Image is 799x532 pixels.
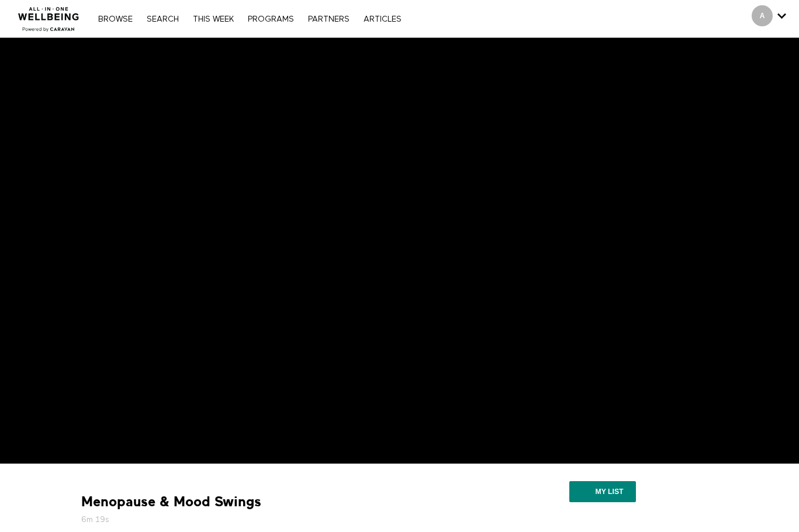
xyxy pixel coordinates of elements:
[81,493,261,511] strong: Menopause & Mood Swings
[92,15,139,23] a: Browse
[358,15,407,23] a: ARTICLES
[187,15,240,23] a: THIS WEEK
[569,481,635,502] button: My list
[92,13,407,25] nav: Primary
[302,15,355,23] a: PARTNERS
[81,514,473,526] h5: 6m 19s
[242,15,300,23] a: PROGRAMS
[141,15,185,23] a: Search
